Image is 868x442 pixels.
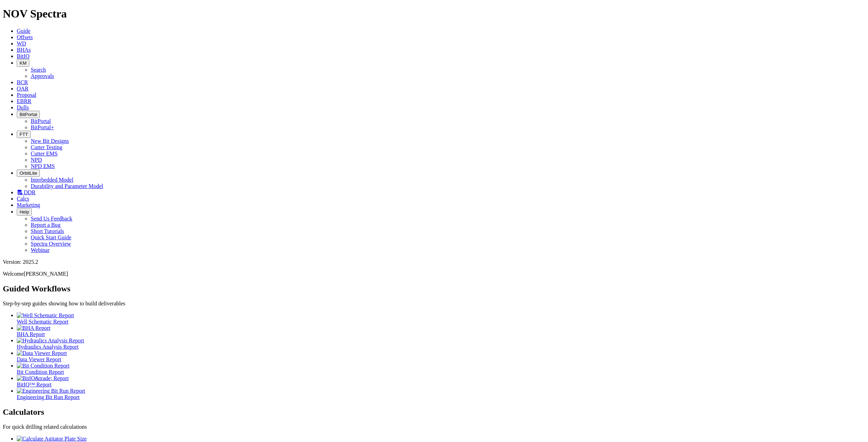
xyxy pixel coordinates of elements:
span: Well Schematic Report [17,319,68,325]
img: Engineering Bit Run Report [17,388,85,394]
a: BHA Report BHA Report [17,325,865,337]
a: EBRR [17,98,31,104]
a: DDR [17,189,36,195]
a: Marketing [17,202,40,208]
h1: NOV Spectra [3,7,865,20]
span: FTT [20,132,28,137]
img: BHA Report [17,325,50,331]
a: Quick Start Guide [31,234,71,240]
a: Well Schematic Report Well Schematic Report [17,312,865,325]
span: Bit Condition Report [17,369,64,375]
a: Offsets [17,34,33,40]
a: Cutter EMS [31,151,58,157]
span: BitIQ™ Report [17,382,52,387]
img: Calculate Agitator Plate Size [17,436,87,442]
p: Welcome [3,271,865,277]
span: DDR [24,189,36,195]
button: Help [17,208,32,216]
a: Search [31,67,46,73]
h2: Guided Workflows [3,284,865,294]
a: BHAs [17,47,31,53]
a: Data Viewer Report Data Viewer Report [17,350,865,362]
img: Data Viewer Report [17,350,67,356]
a: Durability and Parameter Model [31,183,103,189]
a: Spectra Overview [31,241,71,247]
img: Hydraulics Analysis Report [17,338,84,344]
span: OrbitLite [20,171,37,176]
a: OAR [17,86,29,92]
a: Approvals [31,73,54,79]
span: Data Viewer Report [17,356,61,362]
a: Cutter Testing [31,144,62,150]
div: Version: 2025.2 [3,259,865,265]
span: Hydraulics Analysis Report [17,344,79,350]
a: Guide [17,28,30,34]
a: Interbedded Model [31,177,73,183]
a: BitIQ [17,53,29,59]
a: Bit Condition Report Bit Condition Report [17,363,865,375]
button: OrbitLite [17,169,40,177]
p: Step-by-step guides showing how to build deliverables [3,300,865,307]
button: KM [17,59,29,67]
a: BitPortal [31,118,51,124]
h2: Calculators [3,407,865,417]
span: [PERSON_NAME] [24,271,68,277]
a: New Bit Designs [31,138,69,144]
a: Engineering Bit Run Report Engineering Bit Run Report [17,388,865,400]
span: KM [20,60,27,66]
p: For quick drilling related calculations [3,424,865,430]
a: Hydraulics Analysis Report Hydraulics Analysis Report [17,338,865,350]
button: FTT [17,131,31,138]
span: Engineering Bit Run Report [17,394,80,400]
a: NPD EMS [31,163,55,169]
a: Calcs [17,196,29,202]
a: Short Tutorials [31,228,64,234]
span: BitPortal [20,112,37,117]
a: Dulls [17,104,29,110]
img: BitIQ&trade; Report [17,375,69,382]
button: BitPortal [17,111,40,118]
img: Well Schematic Report [17,312,74,319]
a: Webinar [31,247,50,253]
a: Proposal [17,92,36,98]
span: Help [20,209,29,215]
a: BitIQ&trade; Report BitIQ™ Report [17,375,865,387]
img: Bit Condition Report [17,363,69,369]
a: WD [17,41,26,46]
a: Report a Bug [31,222,60,228]
a: BCR [17,79,28,85]
a: Send Us Feedback [31,216,72,222]
span: BHA Report [17,331,45,337]
a: BitPortal+ [31,124,54,130]
a: NPD [31,157,42,163]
